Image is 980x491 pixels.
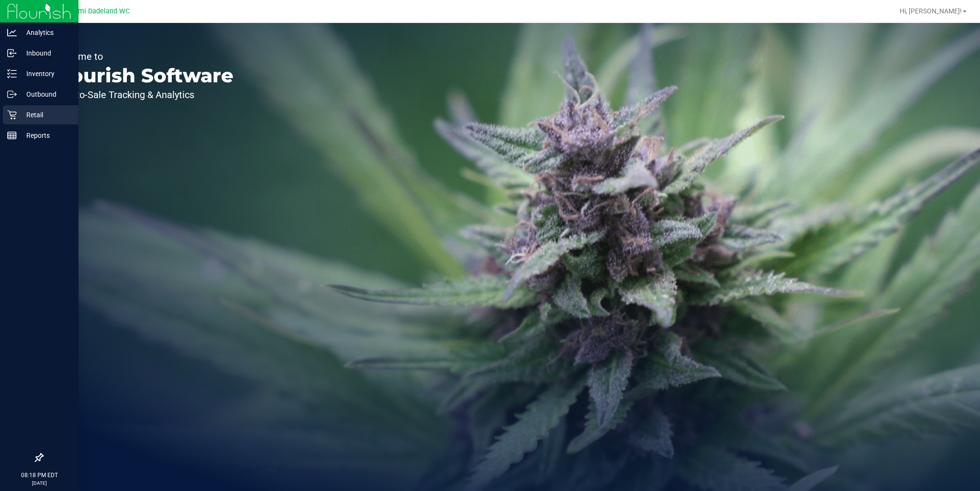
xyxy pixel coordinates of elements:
inline-svg: Outbound [7,89,17,99]
p: Welcome to [52,52,234,61]
inline-svg: Retail [7,110,17,120]
p: Outbound [17,89,74,100]
p: 08:18 PM EDT [4,471,74,480]
p: Inventory [17,68,74,79]
p: [DATE] [4,480,74,487]
p: Reports [17,130,74,141]
inline-svg: Inbound [7,48,17,58]
span: Miami Dadeland WC [66,7,130,15]
p: Retail [17,109,74,121]
p: Inbound [17,47,74,59]
span: Hi, [PERSON_NAME]! [900,7,962,15]
inline-svg: Reports [7,131,17,140]
p: Analytics [17,27,74,38]
inline-svg: Inventory [7,69,17,78]
p: Seed-to-Sale Tracking & Analytics [52,90,234,100]
p: Flourish Software [52,66,234,85]
inline-svg: Analytics [7,28,17,37]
